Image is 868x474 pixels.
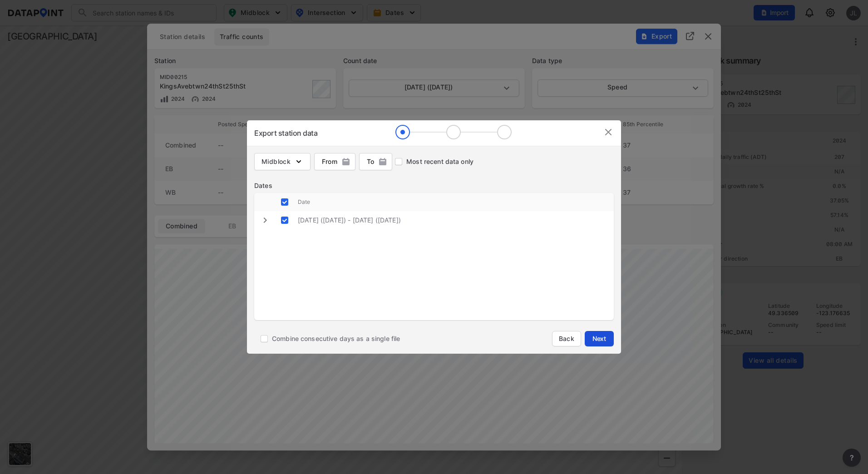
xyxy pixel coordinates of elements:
[558,334,575,343] span: Back
[378,157,387,166] img: png;base64,iVBORw0KGgoAAAANSUhEUgAAABQAAAAUCAYAAACNiR0NAAAACXBIWXMAAAsTAAALEwEAmpwYAAAAAXNSR0IArs...
[341,157,350,166] img: png;base64,iVBORw0KGgoAAAANSUhEUgAAABQAAAAUCAYAAACNiR0NAAAACXBIWXMAAAsTAAALEwEAmpwYAAAAAXNSR0IArs...
[272,334,400,343] span: Combine consecutive days as a single file
[590,334,608,343] span: Next
[261,157,303,166] span: Midblock
[395,125,512,139] img: llR8THcIqJKT4tzxLABS9+Wy7j53VXW9jma2eUxb+zwI0ndL13UtNYW78bbi+NGFHop6vbg9+JxKXfH9kZPvL8syoHAAAAAEl...
[294,157,303,166] img: 5YPKRKmlfpI5mqlR8AD95paCi+0kK1fRFDJSaMmawlwaeJcJwk9O2fotCW5ve9gAAAAASUVORK5CYII=
[254,193,614,325] table: customized table
[603,127,614,138] img: IvGo9hDFjq0U70AQfCTEoVEAFwAAAAASUVORK5CYII=
[259,214,271,226] button: expand row
[406,157,473,166] span: Most recent data only
[254,181,614,190] div: Dates
[298,211,614,229] div: [DATE] ([DATE]) - [DATE] ([DATE])
[254,128,317,138] div: Export station data
[298,193,614,211] div: Date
